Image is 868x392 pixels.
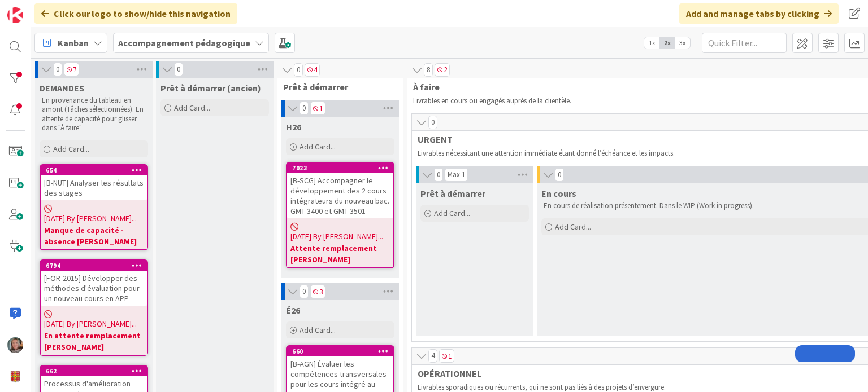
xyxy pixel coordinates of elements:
span: 0 [300,102,309,115]
div: 7023[B-SCG] Accompagner le développement des 2 cours intégrateurs du nouveau bac. GMT-3400 et GMT... [287,163,393,218]
span: Add Card... [555,222,591,232]
div: 662 [46,367,147,375]
span: 0 [174,63,183,76]
span: 4 [305,63,320,77]
span: 3x [675,37,690,49]
span: Prêt à démarrer [283,81,389,93]
p: En provenance du tableau en amont (Tâches sélectionnées). En attente de capacité pour glisser dan... [42,96,146,133]
div: 6794 [46,262,147,270]
div: 662 [41,366,147,376]
span: Add Card... [300,325,336,335]
a: 7023[B-SCG] Accompagner le développement des 2 cours intégrateurs du nouveau bac. GMT-3400 et GMT... [286,162,394,268]
span: Kanban [58,36,89,50]
div: Add and manage tabs by clicking [679,3,839,24]
div: 660 [292,347,393,355]
div: Click our logo to show/hide this navigation [34,3,237,24]
div: 6794[FOR-2015] Développer des méthodes d'évaluation pour un nouveau cours en APP [41,261,147,306]
div: [B-SCG] Accompagner le développement des 2 cours intégrateurs du nouveau bac. GMT-3400 et GMT-3501 [287,173,393,218]
div: 660 [287,346,393,356]
a: 6794[FOR-2015] Développer des méthodes d'évaluation pour un nouveau cours en APP[DATE] By [PERSON... [40,259,148,356]
span: É26 [286,305,300,316]
div: 654[B-NUT] Analyser les résultats des stages [41,165,147,200]
span: 0 [300,285,309,298]
span: Prêt à démarrer (ancien) [160,82,261,94]
span: 1 [310,102,325,115]
div: 654 [41,165,147,175]
span: 4 [428,349,437,363]
span: 0 [294,63,303,77]
span: Add Card... [300,142,336,152]
b: Accompagnement pédagogique [118,37,250,49]
span: 8 [424,63,433,77]
span: 0 [555,168,564,182]
input: Quick Filter... [702,33,787,53]
span: [DATE] By [PERSON_NAME]... [44,318,137,330]
span: 7 [64,63,79,76]
span: Add Card... [53,144,89,154]
span: 1x [644,37,659,49]
div: 7023 [287,163,393,173]
b: Attente remplacement [PERSON_NAME] [290,243,390,265]
img: SP [7,337,23,353]
span: Prêt à démarrer [420,188,485,199]
span: Add Card... [174,103,210,113]
div: 7023 [292,164,393,172]
span: 0 [434,168,443,182]
span: 2x [659,37,675,49]
img: Visit kanbanzone.com [7,7,23,23]
div: [B-NUT] Analyser les résultats des stages [41,175,147,200]
div: 654 [46,166,147,174]
div: 6794 [41,261,147,271]
span: 0 [53,63,62,76]
a: 654[B-NUT] Analyser les résultats des stages[DATE] By [PERSON_NAME]...Manque de capacité - absenc... [40,164,148,250]
span: [DATE] By [PERSON_NAME]... [290,231,383,243]
span: Add Card... [434,208,470,218]
span: 2 [435,63,450,77]
span: 0 [428,116,437,129]
span: En cours [541,188,576,199]
span: 1 [439,349,454,363]
span: DEMANDES [40,82,84,94]
b: Manque de capacité - absence [PERSON_NAME] [44,224,144,247]
img: avatar [7,369,23,385]
b: En attente remplacement [PERSON_NAME] [44,330,144,353]
div: Max 1 [448,172,465,178]
span: [DATE] By [PERSON_NAME]... [44,213,137,224]
span: 3 [310,285,325,298]
div: [FOR-2015] Développer des méthodes d'évaluation pour un nouveau cours en APP [41,271,147,306]
span: H26 [286,121,301,133]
